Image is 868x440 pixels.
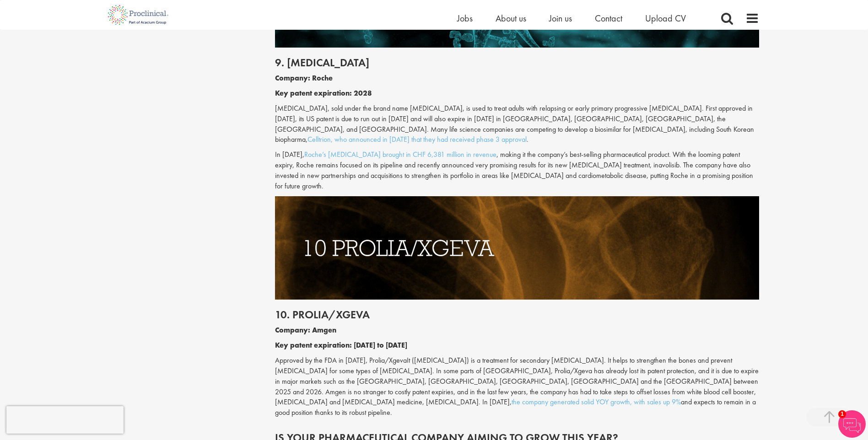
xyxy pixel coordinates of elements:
[6,406,124,434] iframe: reCAPTCHA
[838,410,866,438] img: Chatbot
[595,12,622,24] a: Contact
[496,12,526,24] a: About us
[304,150,496,159] a: Roche’s [MEDICAL_DATA] brought in CHF 6,381 million in revenue
[275,340,407,350] b: Key patent expiration: [DATE] to [DATE]
[645,12,686,24] a: Upload CV
[275,355,759,418] p: Approved by the FDA in [DATE], Prolia/XgevaIt ([MEDICAL_DATA]) is a treatment for secondary [MEDI...
[512,397,681,407] a: the company generated solid YOY growth, with sales up 9%
[275,309,759,321] h2: 10. Prolia/Xgeva
[838,410,846,418] span: 1
[275,73,333,83] b: Company: Roche
[457,12,473,24] a: Jobs
[275,88,372,98] b: Key patent expiration: 2028
[275,325,336,335] b: Company: Amgen
[549,12,572,24] a: Join us
[275,196,759,300] img: Drugs with patents due to expire Prolia/Xgeva
[275,103,759,145] p: [MEDICAL_DATA], sold under the brand name [MEDICAL_DATA], is used to treat adults with relapsing ...
[275,150,759,191] p: In [DATE], , making it the company’s best-selling pharmaceutical product. With the looming patent...
[307,134,527,144] a: Celltrion, who announced in [DATE] that they had received phase 3 approval
[275,57,759,69] h2: 9. [MEDICAL_DATA]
